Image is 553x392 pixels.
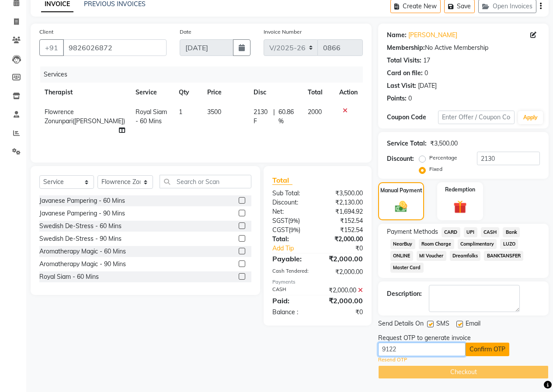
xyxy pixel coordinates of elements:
span: CASH [481,227,500,237]
span: Master Card [390,263,424,273]
div: Discount: [387,154,414,163]
span: Dreamfolks [450,251,481,261]
span: CARD [442,227,460,237]
div: Cash Tendered: [266,267,318,277]
th: Total [303,83,334,102]
div: Paid: [266,295,318,306]
span: Bank [503,227,520,237]
th: Disc [248,83,303,102]
span: Send Details On [378,319,424,330]
div: ( ) [266,225,318,235]
span: BANKTANSFER [484,251,523,261]
div: Request OTP to generate invoice [378,333,471,343]
div: Swedish De-Stress - 60 Mins [39,222,122,231]
label: Percentage [429,154,457,162]
input: Enter OTP [378,343,466,356]
button: +91 [39,39,64,56]
span: Payment Methods [387,227,438,236]
div: Total: [266,235,318,244]
div: Service Total: [387,139,427,148]
div: Sub Total: [266,189,318,198]
label: Invoice Number [264,28,302,36]
div: Net: [266,207,318,216]
a: [PERSON_NAME] [408,31,457,40]
div: Services [40,66,369,83]
div: No Active Membership [387,43,540,52]
span: SMS [436,319,449,330]
input: Search or Scan [160,175,251,188]
div: ₹1,694.92 [317,207,369,216]
button: Confirm OTP [466,343,509,356]
div: ( ) [266,216,318,225]
span: 9% [290,217,298,224]
div: Javanese Pampering - 60 Mins [39,196,125,205]
label: Fixed [429,165,442,173]
span: Total [272,176,292,185]
div: 0 [424,69,428,78]
div: ₹2,000.00 [317,295,369,306]
div: Balance : [266,308,318,317]
div: 17 [423,56,430,65]
label: Client [39,28,53,36]
div: Javanese Pampering - 90 Mins [39,209,125,218]
span: 1 [179,108,182,116]
span: 60.86 % [278,108,297,126]
div: Payable: [266,253,318,264]
div: [DATE] [418,81,437,90]
a: Add Tip [266,244,326,253]
span: ONLINE [390,251,413,261]
div: 0 [408,94,412,103]
div: Coupon Code [387,113,438,122]
span: CGST [272,226,289,234]
div: Aromatherapy Magic - 90 Mins [39,260,126,269]
div: ₹3,500.00 [317,189,369,198]
span: UPI [464,227,477,237]
span: 2000 [308,108,322,116]
span: | [273,108,275,126]
span: MI Voucher [417,251,446,261]
div: Royal Siam - 60 Mins [39,272,99,281]
span: Royal Siam - 60 Mins [136,108,167,125]
span: Room Charge [419,239,454,249]
div: Last Visit: [387,81,416,90]
span: Complimentary [458,239,497,249]
div: ₹152.54 [317,216,369,225]
button: Apply [518,111,543,124]
span: 9% [290,226,299,233]
div: Card on file: [387,69,423,78]
img: _gift.svg [449,199,471,215]
div: Total Visits: [387,56,421,65]
a: Resend OTP [378,356,407,364]
th: Therapist [39,83,130,102]
div: Aromatherapy Magic - 60 Mins [39,247,126,256]
span: 3500 [207,108,221,116]
th: Service [130,83,174,102]
div: ₹2,000.00 [317,235,369,244]
span: Flowrence Zonunpari([PERSON_NAME]) [45,108,125,125]
div: ₹3,500.00 [430,139,458,148]
div: Payments [272,278,363,286]
input: Enter Offer / Coupon Code [438,111,515,124]
label: Date [180,28,191,36]
span: SGST [272,217,288,225]
div: ₹0 [317,308,369,317]
div: Points: [387,94,407,103]
th: Qty [174,83,202,102]
div: Name: [387,31,407,40]
th: Action [334,83,363,102]
label: Manual Payment [380,187,422,194]
th: Price [202,83,248,102]
label: Redemption [445,186,475,194]
span: LUZO [500,239,518,249]
div: ₹2,130.00 [317,198,369,207]
span: Email [466,319,480,330]
div: ₹2,000.00 [317,267,369,277]
input: Search by Name/Mobile/Email/Code [63,39,167,56]
div: ₹2,000.00 [317,253,369,264]
span: 2130 F [254,108,270,126]
div: Membership: [387,43,425,52]
div: CASH [266,286,318,295]
div: Discount: [266,198,318,207]
div: Description: [387,289,422,298]
div: Swedish De-Stress - 90 Mins [39,234,122,243]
